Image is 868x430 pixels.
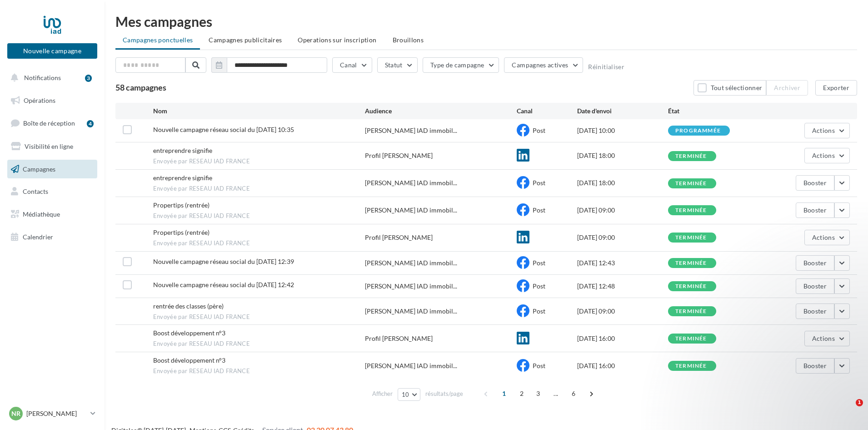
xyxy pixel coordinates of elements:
[23,165,55,172] span: Campagnes
[796,202,834,218] button: Booster
[7,43,97,59] button: Nouvelle campagne
[533,282,545,290] span: Post
[693,80,766,96] button: Tout sélectionner
[365,151,433,160] div: Profil [PERSON_NAME]
[24,96,55,104] span: Opérations
[298,36,376,44] span: Operations sur inscription
[804,123,850,138] button: Actions
[377,57,418,73] button: Statut
[5,91,99,110] a: Opérations
[153,367,365,375] span: Envoyée par RESEAU IAD FRANCE
[512,61,568,69] span: Campagnes actives
[566,386,581,401] span: 6
[675,207,707,213] div: terminée
[11,409,20,418] span: NR
[533,259,545,267] span: Post
[675,235,707,241] div: terminée
[153,201,210,209] span: Propertips (rentrée)
[766,80,808,96] button: Archiver
[5,113,99,133] a: Boîte de réception4
[153,185,365,193] span: Envoyée par RESEAU IAD FRANCE
[514,386,529,401] span: 2
[675,283,707,289] div: terminée
[25,142,73,150] span: Visibilité en ligne
[856,399,863,406] span: 1
[549,386,563,401] span: ...
[372,390,393,398] span: Afficher
[577,258,668,268] div: [DATE] 12:43
[209,36,282,44] span: Campagnes publicitaires
[365,206,457,215] span: [PERSON_NAME] IAD immobil...
[796,278,834,294] button: Booster
[24,74,61,81] span: Notifications
[804,331,850,346] button: Actions
[812,126,835,134] span: Actions
[87,120,94,127] div: 4
[5,160,99,179] a: Campagnes
[153,126,294,133] span: Nouvelle campagne réseau social du 18-09-2025 10:35
[675,260,707,266] div: terminée
[402,391,409,398] span: 10
[812,152,835,159] span: Actions
[153,313,365,321] span: Envoyée par RESEAU IAD FRANCE
[675,181,707,187] div: terminée
[365,178,457,187] span: [PERSON_NAME] IAD immobil...
[796,175,834,191] button: Booster
[365,233,433,242] div: Profil [PERSON_NAME]
[153,174,212,182] span: entreprendre signifie
[531,386,545,401] span: 3
[804,148,850,163] button: Actions
[504,57,583,73] button: Campagnes actives
[812,334,835,342] span: Actions
[533,126,545,134] span: Post
[398,388,421,401] button: 10
[675,309,707,314] div: terminée
[153,228,210,236] span: Propertips (rentrée)
[675,153,707,159] div: terminée
[796,304,834,319] button: Booster
[577,106,668,116] div: Date d'envoi
[23,233,53,241] span: Calendrier
[153,239,365,248] span: Envoyée par RESEAU IAD FRANCE
[23,119,75,127] span: Boîte de réception
[497,386,511,401] span: 1
[23,187,48,195] span: Contacts
[153,258,294,265] span: Nouvelle campagne réseau social du 08-09-2025 12:39
[796,255,834,271] button: Booster
[588,63,624,71] button: Réinitialiser
[5,182,99,201] a: Contacts
[5,68,95,87] button: Notifications 3
[153,340,365,348] span: Envoyée par RESEAU IAD FRANCE
[533,179,545,187] span: Post
[153,212,365,220] span: Envoyée par RESEAU IAD FRANCE
[5,228,99,247] a: Calendrier
[837,399,859,421] iframe: Intercom live chat
[423,57,499,73] button: Type de campagne
[115,15,857,28] div: Mes campagnes
[5,137,99,156] a: Visibilité en ligne
[153,281,294,288] span: Nouvelle campagne réseau social du 04-09-2025 12:42
[393,36,424,44] span: Brouillons
[332,57,372,73] button: Canal
[23,210,60,218] span: Médiathèque
[577,151,668,160] div: [DATE] 18:00
[153,157,365,166] span: Envoyée par RESEAU IAD FRANCE
[577,126,668,135] div: [DATE] 10:00
[533,307,545,315] span: Post
[577,178,668,187] div: [DATE] 18:00
[365,106,516,116] div: Audience
[115,82,166,92] span: 58 campagnes
[153,147,212,154] span: entreprendre signifie
[365,307,457,316] span: [PERSON_NAME] IAD immobil...
[577,233,668,242] div: [DATE] 09:00
[675,336,707,342] div: terminée
[577,361,668,370] div: [DATE] 16:00
[577,307,668,316] div: [DATE] 09:00
[577,334,668,343] div: [DATE] 16:00
[153,302,224,310] span: rentrée des classes (père)
[153,356,225,364] span: Boost développement n°3
[85,75,92,82] div: 3
[668,106,759,116] div: État
[365,282,457,291] span: [PERSON_NAME] IAD immobil...
[425,390,463,398] span: résultats/page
